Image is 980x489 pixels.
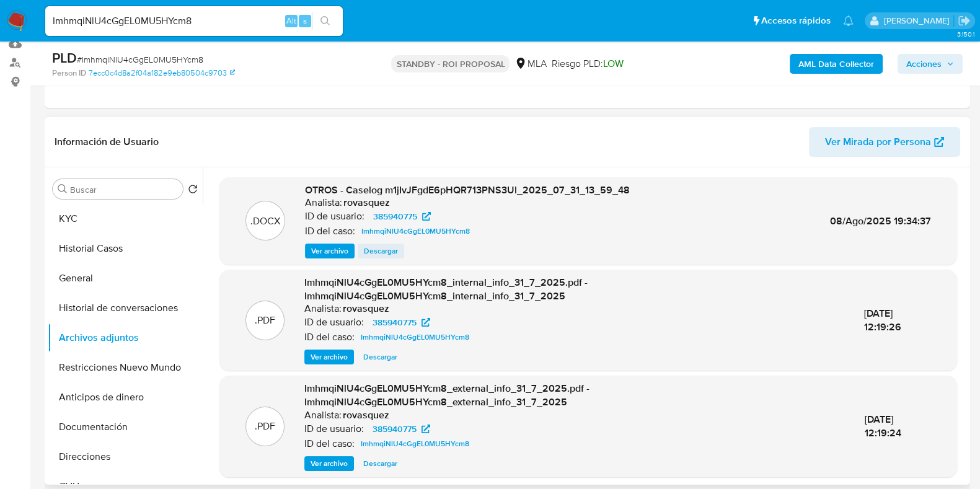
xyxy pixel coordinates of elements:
span: Descargar [364,245,398,257]
span: Accesos rápidos [761,14,831,27]
span: Alt [286,15,296,27]
button: KYC [48,204,203,234]
button: search-icon [312,12,338,30]
span: [DATE] 12:19:24 [865,412,901,440]
button: Restricciones Nuevo Mundo [48,353,203,382]
span: Acciones [906,54,942,74]
span: OTROS - Caselog m1jIvJFgdE6pHQR713PNS3Ul_2025_07_31_13_59_48 [305,183,630,197]
a: Salir [958,14,971,27]
span: Ver archivo [311,245,348,257]
input: Buscar [70,184,178,195]
p: .PDF [255,420,275,433]
span: ImhmqiNlU4cGgEL0MU5HYcm8_internal_info_31_7_2025.pdf - ImhmqiNlU4cGgEL0MU5HYcm8_internal_info_31_... [304,275,588,303]
button: General [48,263,203,293]
p: ID del caso: [304,438,355,450]
input: Buscar usuario o caso... [45,13,343,29]
button: Anticipos de dinero [48,382,203,412]
button: Descargar [357,350,404,364]
button: Ver archivo [305,244,355,258]
h1: Información de Usuario [55,136,159,148]
span: 385940775 [373,209,417,224]
span: ImhmqiNlU4cGgEL0MU5HYcm8 [361,330,469,345]
button: Descargar [358,244,404,258]
span: Riesgo PLD: [551,57,623,71]
p: Analista: [305,196,342,209]
p: .DOCX [250,214,280,228]
p: florencia.lera@mercadolibre.com [883,15,953,27]
span: 385940775 [373,421,417,436]
h6: rovasquez [343,302,389,315]
p: ID de usuario: [305,210,364,222]
span: Descargar [363,457,397,470]
h6: rovasquez [343,409,389,421]
a: 7ecc0c4d8a2f04a182e9eb80504c9703 [89,68,235,79]
button: Documentación [48,412,203,442]
h6: rovasquez [343,196,390,209]
a: Notificaciones [843,15,854,26]
a: 385940775 [365,421,438,436]
a: ImhmqiNlU4cGgEL0MU5HYcm8 [356,436,474,451]
a: 385940775 [365,315,438,330]
button: Direcciones [48,442,203,472]
p: ID del caso: [305,225,355,237]
span: ImhmqiNlU4cGgEL0MU5HYcm8_external_info_31_7_2025.pdf - ImhmqiNlU4cGgEL0MU5HYcm8_external_info_31_... [304,381,589,409]
div: MLA [514,57,546,71]
p: ID del caso: [304,331,355,343]
a: 385940775 [366,209,438,224]
span: Ver Mirada por Persona [825,127,931,157]
span: Ver archivo [311,457,348,470]
p: Analista: [304,409,342,421]
b: Person ID [52,68,86,79]
span: # ImhmqiNlU4cGgEL0MU5HYcm8 [77,53,203,66]
b: PLD [52,48,77,68]
p: ID de usuario: [304,423,364,435]
p: STANDBY - ROI PROPOSAL [391,55,510,73]
button: Historial Casos [48,234,203,263]
p: .PDF [255,314,275,327]
span: 3.150.1 [956,29,974,39]
button: Descargar [357,456,404,471]
button: Acciones [898,54,963,74]
a: ImhmqiNlU4cGgEL0MU5HYcm8 [356,330,474,345]
button: Historial de conversaciones [48,293,203,323]
span: 385940775 [373,315,417,330]
span: [DATE] 12:19:26 [863,306,901,334]
span: LOW [603,56,623,71]
a: ImhmqiNlU4cGgEL0MU5HYcm8 [356,224,475,239]
p: Analista: [304,302,342,315]
button: Ver archivo [304,350,354,364]
b: AML Data Collector [798,54,874,74]
button: Buscar [58,184,68,194]
span: ImhmqiNlU4cGgEL0MU5HYcm8 [361,224,470,239]
span: 08/Ago/2025 19:34:37 [830,214,931,228]
p: ID de usuario: [304,316,364,328]
span: ImhmqiNlU4cGgEL0MU5HYcm8 [361,436,469,451]
button: Archivos adjuntos [48,323,203,353]
span: Ver archivo [311,351,348,363]
span: s [303,15,307,27]
button: Volver al orden por defecto [188,184,198,198]
button: AML Data Collector [790,54,883,74]
button: Ver archivo [304,456,354,471]
span: Descargar [363,351,397,363]
button: Ver Mirada por Persona [809,127,960,157]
